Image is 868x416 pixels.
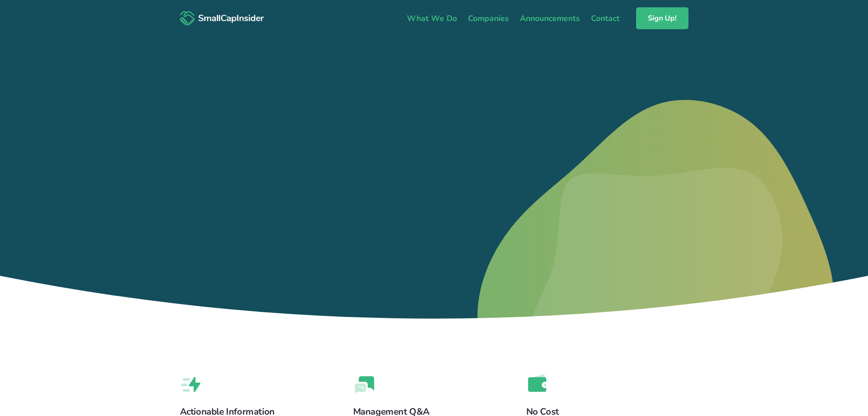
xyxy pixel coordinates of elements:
a: Companies [462,9,514,28]
a: What We Do [401,9,462,28]
a: Sign Up! [636,7,688,29]
a: Contact [586,9,625,28]
a: Announcements [514,9,586,28]
img: SmallCapInsider [180,11,264,26]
